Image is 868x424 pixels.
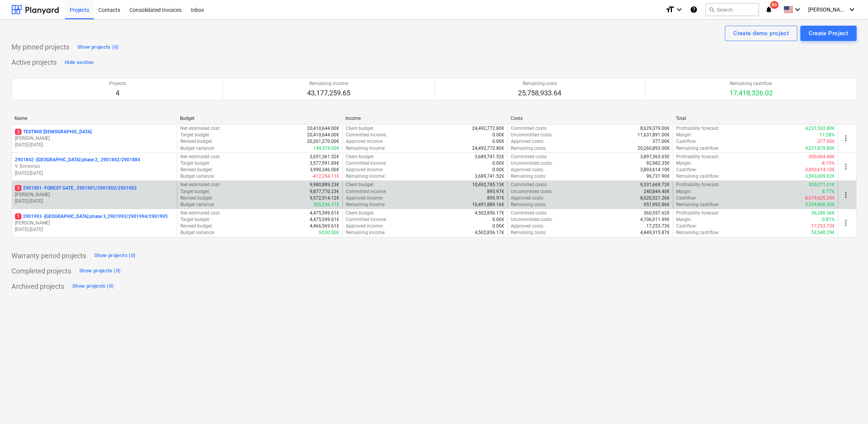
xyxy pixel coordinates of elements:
[640,167,670,173] p: 3,893,614.10€
[313,145,339,152] p: 149,374.00€
[830,387,868,424] div: Chat Widget
[644,188,670,195] p: 240,844.40€
[511,160,553,167] p: Uncommitted costs :
[475,210,504,216] p: 4,502,856.17€
[15,213,21,219] span: 1
[487,195,504,201] p: 895.97€
[79,267,121,275] div: Show projects (0)
[94,251,136,260] div: Show projects (0)
[809,28,848,38] div: Create Project
[109,88,126,98] p: 4
[676,210,719,216] p: Profitability forecast :
[511,154,548,160] p: Committed costs :
[180,132,210,138] p: Target budget :
[11,282,64,291] p: Archived projects
[307,132,339,138] p: 20,410,644.00€
[15,129,21,135] span: 3
[709,7,715,13] span: search
[492,223,504,229] p: 0.00€
[809,182,835,188] p: 920,271.01€
[472,125,504,132] p: 24,492,772.80€
[676,173,719,180] p: Remaining cashflow :
[676,138,697,145] p: Cashflow :
[492,132,504,138] p: 0.00€
[15,185,137,192] p: 2901901 - FOREST GATE_ 2901901/2901902/2901903
[646,160,670,167] p: 92,982.35€
[11,251,86,260] p: Warranty period projects
[346,154,374,160] p: Client budget :
[511,182,548,188] p: Committed costs :
[841,162,850,171] span: more_vert
[15,129,92,135] p: TESTINIS [DEMOGRAPHIC_DATA]
[676,201,719,208] p: Remaining cashflow :
[346,182,374,188] p: Client budget :
[180,154,221,160] p: Net estimated cost :
[638,145,670,152] p: 20,260,893.00€
[804,195,835,201] p: -8,619,625.29€
[70,280,116,293] button: Show projects (0)
[346,216,387,223] p: Committed income :
[180,125,221,132] p: Net estimated cost :
[15,192,174,198] p: [PERSON_NAME]
[310,182,339,188] p: 9,980,889.23€
[675,5,684,14] i: keyboard_arrow_down
[511,223,544,229] p: Approved costs :
[821,160,835,167] p: -8.15%
[72,282,114,291] div: Show projects (0)
[822,188,835,195] p: 8.77%
[307,88,350,98] p: 43,177,259.65
[319,229,339,236] p: 9,030.00€
[819,132,835,138] p: 17.28%
[307,138,339,145] p: 20,261,270.00€
[15,220,174,226] p: [PERSON_NAME]
[640,229,670,236] p: 4,449,315.87€
[511,229,546,236] p: Remaining costs :
[511,195,544,201] p: Approved costs :
[640,216,670,223] p: 4,106,011.99€
[15,129,174,148] div: 3TESTINIS [DEMOGRAPHIC_DATA][PERSON_NAME][DATE]-[DATE]
[15,213,168,220] p: 2901993 - [GEOGRAPHIC_DATA] phase 3_2901993/2901994/2901995
[511,132,553,138] p: Uncommitted costs :
[346,201,386,208] p: Remaining income :
[77,43,119,52] div: Show projects (0)
[676,160,692,167] p: Margin :
[804,167,835,173] p: -3,893,614.10€
[511,167,544,173] p: Approved costs :
[847,5,857,14] i: keyboard_arrow_down
[492,160,504,167] p: 0.00€
[690,5,698,14] i: Knowledge base
[676,125,719,132] p: Profitability forecast :
[180,188,210,195] p: Target budget :
[180,195,213,201] p: Revised budget :
[518,88,561,98] p: 25,758,933.64
[816,138,835,145] p: -377.00€
[808,7,847,13] span: [PERSON_NAME]
[492,138,504,145] p: 0.00€
[310,223,339,229] p: 4,466,569.61€
[310,188,339,195] p: 9,877,770.23€
[180,223,213,229] p: Revised budget :
[640,182,670,188] p: 9,331,669.72€
[346,167,383,173] p: Approved income :
[665,5,675,14] i: format_size
[640,125,670,132] p: 8,629,379.00€
[307,80,350,87] p: Remaining income
[511,125,548,132] p: Committed costs :
[676,216,692,223] p: Margin :
[518,80,561,87] p: Remaining costs
[487,188,504,195] p: 895.97€
[180,145,215,152] p: Budget variance :
[805,145,835,152] p: 4,231,879.80€
[811,210,835,216] p: 36,286.56€
[15,163,174,170] p: V. Eimontas
[310,154,339,160] p: 3,651,361.52€
[15,170,174,177] p: [DATE] - [DATE]
[646,223,670,229] p: 17,253.73€
[676,182,719,188] p: Profitability forecast :
[475,154,504,160] p: 3,689,741.52€
[729,88,772,98] p: 17,418,326.02
[15,185,21,191] span: 3
[805,125,835,132] p: 4,231,502.80€
[811,229,835,236] p: 53,540.29€
[644,210,670,216] p: 360,557.62€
